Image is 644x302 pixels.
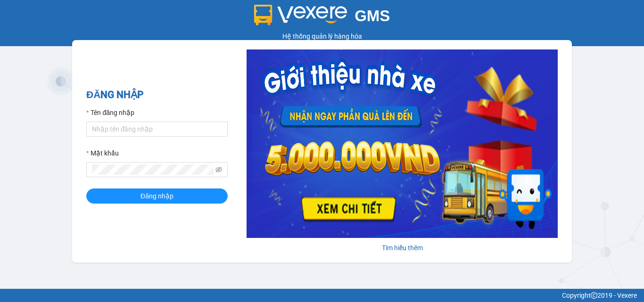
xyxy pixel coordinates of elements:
button: Đăng nhập [86,188,228,204]
div: Tìm hiểu thêm [247,243,558,253]
label: Mật khẩu [86,148,119,158]
img: banner-0 [247,49,558,238]
span: eye-invisible [215,166,222,173]
img: logo 2 [254,5,347,25]
span: copyright [591,292,597,299]
span: GMS [355,7,390,24]
a: GMS [254,14,390,22]
div: Copyright 2019 - Vexere [7,290,637,301]
input: Mật khẩu [92,164,214,175]
span: Đăng nhập [140,191,173,201]
h2: ĐĂNG NHẬP [86,87,228,103]
label: Tên đăng nhập [86,107,134,118]
div: Hệ thống quản lý hàng hóa [2,31,642,41]
input: Tên đăng nhập [86,122,228,137]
